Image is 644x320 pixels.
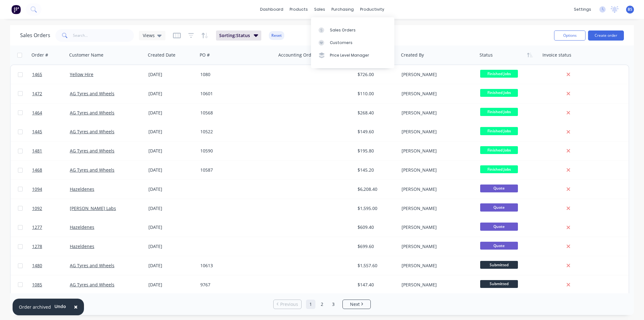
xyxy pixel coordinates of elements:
span: Finished Jobs [480,108,518,116]
div: $195.80 [358,148,395,154]
div: 10587 [200,167,270,173]
div: $147.40 [358,282,395,288]
div: Customer Name [69,52,103,58]
a: AG Tyres and Wheels [70,129,114,135]
a: Page 3 [329,300,338,309]
div: [DATE] [148,262,195,269]
span: 1278 [32,243,42,250]
input: Search... [73,29,134,42]
div: $145.20 [358,167,395,173]
a: 1472 [32,84,70,103]
div: $726.00 [358,71,395,78]
div: [DATE] [148,186,195,192]
span: 1464 [32,110,42,116]
a: 1480 [32,256,70,275]
a: AG Tyres and Wheels [70,110,114,116]
div: 1080 [200,71,270,78]
div: [DATE] [148,243,195,250]
div: [PERSON_NAME] [402,129,471,135]
a: AG Tyres and Wheels [70,282,114,288]
a: Hazeldenes [70,243,94,249]
span: Finished Jobs [480,89,518,97]
div: [DATE] [148,282,195,288]
div: [PERSON_NAME] [402,91,471,97]
a: 1445 [32,122,70,141]
a: Sales Orders [311,24,394,36]
span: 1094 [32,186,42,192]
div: Status [480,52,493,58]
a: 1277 [32,218,70,237]
div: [PERSON_NAME] [402,262,471,269]
span: Finished Jobs [480,146,518,154]
a: Yellow Hire [70,71,93,77]
span: Previous [280,301,298,307]
span: Finished Jobs [480,70,518,78]
a: Hazeldenes [70,224,94,230]
a: 1094 [32,180,70,199]
a: AG Tyres and Wheels [70,148,114,154]
span: 1481 [32,148,42,154]
div: [PERSON_NAME] [402,167,471,173]
div: 10613 [200,262,270,269]
div: [PERSON_NAME] [402,186,471,192]
div: 10522 [200,129,270,135]
a: Previous page [274,301,301,307]
div: $609.40 [358,224,395,230]
div: Sales Orders [330,27,356,33]
div: $6,208.40 [358,186,395,192]
span: Sorting: Status [219,32,250,39]
div: PO # [200,52,210,58]
a: 1468 [32,161,70,179]
div: [DATE] [148,148,195,154]
div: Created By [401,52,424,58]
div: $110.00 [358,91,395,97]
div: [DATE] [148,167,195,173]
span: Finished Jobs [480,165,518,173]
div: Price Level Manager [330,52,369,58]
a: Next page [343,301,370,307]
a: 1465 [32,65,70,84]
a: dashboard [257,5,286,14]
span: 1468 [32,167,42,173]
div: $268.40 [358,110,395,116]
span: 1472 [32,91,42,97]
a: Page 2 [317,300,327,309]
div: Order # [31,52,48,58]
span: BS [628,7,632,12]
div: Created Date [148,52,175,58]
a: AG Tyres and Wheels [70,167,114,173]
span: Quote [480,185,518,192]
span: Quote [480,203,518,211]
div: [PERSON_NAME] [402,205,471,212]
a: Customers [311,36,394,49]
span: 1480 [32,262,42,269]
span: Quote [480,242,518,250]
a: 1278 [32,237,70,256]
a: Page 1 is your current page [306,300,315,309]
div: settings [571,5,594,14]
img: Factory [11,5,21,14]
div: [DATE] [148,205,195,212]
button: Reset [269,31,284,40]
a: [PERSON_NAME] Labs [70,205,116,211]
div: Invoice status [542,52,571,58]
div: [PERSON_NAME] [402,224,471,230]
div: products [286,5,311,14]
span: Submitted [480,261,518,269]
span: 1092 [32,205,42,212]
span: Submitted [480,280,518,288]
div: [DATE] [148,224,195,230]
div: 10568 [200,110,270,116]
div: $1,595.00 [358,205,395,212]
span: 1465 [32,71,42,78]
span: Finished Jobs [480,127,518,135]
div: Customers [330,40,353,46]
a: Price Level Manager [311,49,394,62]
h1: Sales Orders [20,32,50,38]
div: [PERSON_NAME] [402,110,471,116]
div: [PERSON_NAME] [402,71,471,78]
span: 1085 [32,282,42,288]
span: × [74,302,78,311]
div: 9767 [200,282,270,288]
div: Order archived [19,304,51,310]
